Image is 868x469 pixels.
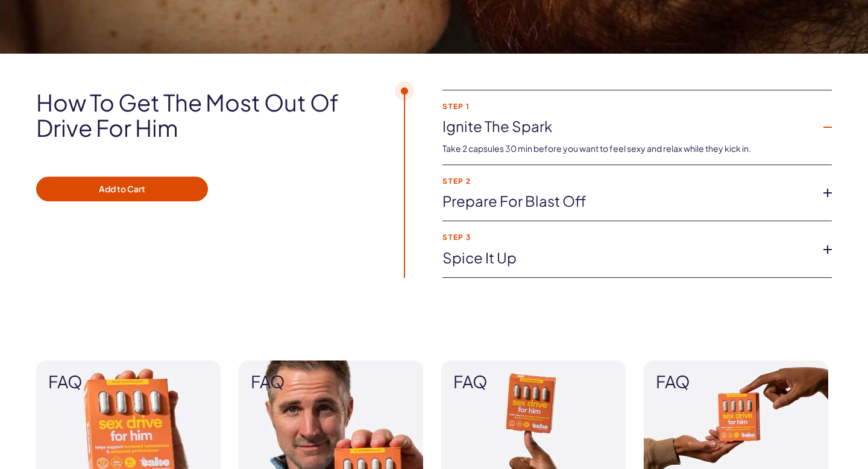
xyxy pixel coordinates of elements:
span: FAQ [656,373,816,391]
a: Spice it up [442,248,813,268]
h2: How to get the most out of Drive For Him [36,90,370,140]
span: Take 2 capsules 30 min before you want to feel sexy and relax while they kick in. [442,143,751,154]
a: Prepare for blast off [442,191,813,212]
span: FAQ [453,373,614,391]
a: Ignite the spark [442,116,813,137]
span: FAQ [251,373,411,391]
strong: Step 3 [442,233,813,241]
strong: Step 2 [442,177,813,185]
button: Add to Cart [36,177,208,202]
span: FAQ [48,373,209,391]
strong: Step 1 [442,102,813,110]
